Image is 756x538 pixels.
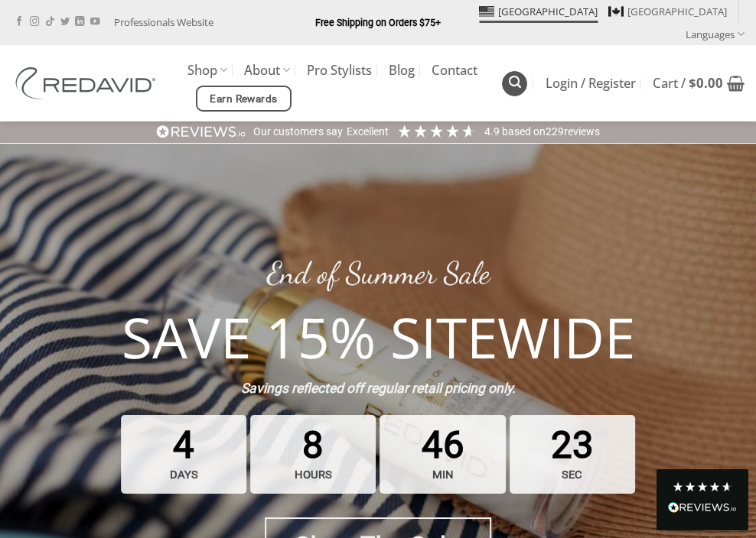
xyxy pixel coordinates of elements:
[15,17,24,28] a: Follow on Facebook
[210,91,277,108] span: Earn Rewards
[11,67,165,99] img: REDAVID Salon Products | United States
[114,11,213,34] a: Professionals Website
[121,415,246,494] span: 4
[347,125,389,140] div: Excellent
[672,481,733,493] div: 4.8 Stars
[653,77,723,89] span: Cart /
[156,125,246,139] img: REVIEWS.io
[30,17,39,28] a: Follow on Instagram
[125,460,243,490] strong: days
[689,74,696,92] span: $
[546,77,636,89] span: Login / Register
[502,71,527,96] a: Search
[668,499,737,519] div: Read All Reviews
[244,55,290,85] a: About
[122,299,635,374] strong: SAVE 15% SITEWIDE
[432,57,477,84] a: Contact
[253,125,343,140] div: Our customers say
[196,86,292,112] a: Earn Rewards
[75,17,84,28] a: Follow on LinkedIn
[564,125,600,138] span: reviews
[315,17,441,28] strong: Free Shipping on Orders $75+
[484,125,502,138] span: 4.9
[90,17,99,28] a: Follow on YouTube
[187,55,227,85] a: Shop
[254,460,372,490] strong: hours
[689,74,723,92] bdi: 0.00
[380,415,505,494] span: 46
[250,415,376,494] span: 8
[389,57,415,84] a: Blog
[510,415,635,494] span: 23
[546,70,636,97] a: Login / Register
[45,17,54,28] a: Follow on TikTok
[307,57,372,84] a: Pro Stylists
[668,502,737,513] img: REVIEWS.io
[513,460,631,490] strong: sec
[653,66,745,100] a: View cart
[546,125,564,138] span: 229
[686,23,745,45] a: Languages
[502,125,546,138] span: Based on
[60,17,70,28] a: Follow on Twitter
[383,460,501,490] strong: min
[241,381,516,396] strong: Savings reflected off regular retail pricing only.
[267,254,490,291] a: End of Summer Sale
[657,469,748,530] div: Read All Reviews
[396,123,477,139] div: 4.91 Stars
